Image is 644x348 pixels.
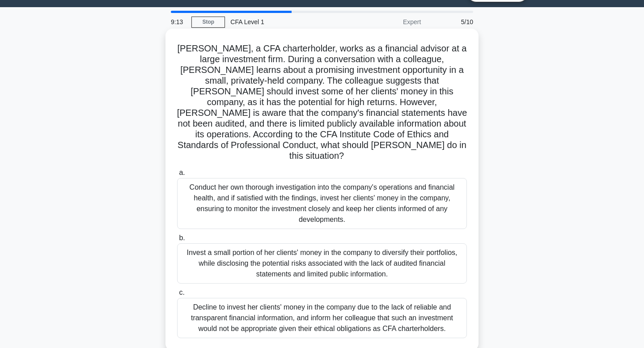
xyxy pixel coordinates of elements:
div: 5/10 [426,13,479,31]
a: Stop [191,17,225,28]
span: b. [179,234,185,242]
span: c. [179,289,184,296]
div: Expert [348,13,426,31]
h5: [PERSON_NAME], a CFA charterholder, works as a financial advisor at a large investment firm. Duri... [176,43,468,162]
div: 9:13 [165,13,191,31]
span: a. [179,169,185,176]
div: CFA Level 1 [225,13,348,31]
div: Decline to invest her clients' money in the company due to the lack of reliable and transparent f... [177,298,467,338]
div: Conduct her own thorough investigation into the company's operations and financial health, and if... [177,178,467,229]
div: Invest a small portion of her clients' money in the company to diversify their portfolios, while ... [177,243,467,284]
